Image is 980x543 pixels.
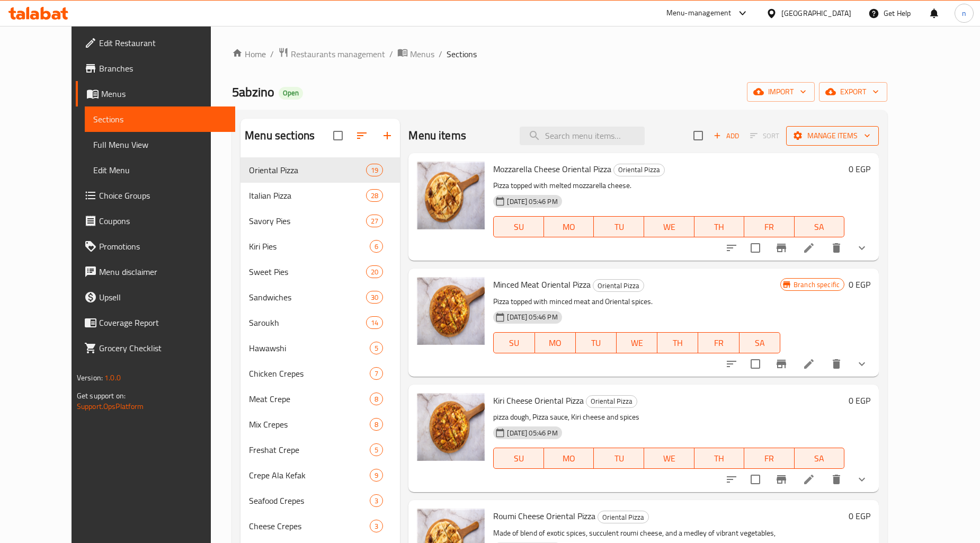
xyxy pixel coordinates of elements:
[744,237,767,259] span: Select to update
[367,191,382,201] span: 28
[709,128,743,144] span: Add item
[493,179,844,192] p: Pizza topped with melted mozzarella cheese.
[744,448,795,469] button: FR
[367,318,382,328] span: 14
[93,138,227,151] span: Full Menu View
[389,48,393,60] li: /
[249,393,370,405] span: Meat Crepe
[849,393,870,408] h6: 0 EGP
[493,527,844,540] p: Made of blend of exotic spices, succulent roumi cheese, and a medley of vibrant vegetables,
[367,292,382,302] span: 30
[249,316,366,329] div: Saroukh
[755,85,806,99] span: import
[824,235,849,261] button: delete
[827,85,879,99] span: export
[99,342,227,354] span: Grocery Checklist
[370,469,383,482] div: items
[493,277,591,292] span: Minced Meat Oriental Pizza
[76,183,235,208] a: Choice Groups
[249,494,370,507] span: Seafood Crepes
[535,332,576,353] button: MO
[789,280,844,290] span: Branch specific
[548,451,590,466] span: MO
[77,371,103,385] span: Version:
[598,511,648,523] span: Oriental Pizza
[447,48,477,60] span: Sections
[370,343,382,353] span: 5
[249,342,370,354] div: Hawawshi
[498,335,530,351] span: SU
[719,351,744,377] button: sort-choices
[232,47,887,61] nav: breadcrumb
[493,508,595,524] span: Roumi Cheese Oriental Pizza
[493,161,611,177] span: Mozzarella Cheese Oriental Pizza
[769,351,794,377] button: Branch-specific-item
[245,128,315,144] h2: Menu sections
[76,310,235,335] a: Coverage Report
[698,332,739,353] button: FR
[240,259,400,284] div: Sweet Pies20
[593,279,644,292] div: Oriental Pizza
[644,448,694,469] button: WE
[370,418,383,431] div: items
[493,411,844,424] p: pizza dough, Pizza sauce, Kiri cheese and spices
[370,342,383,354] div: items
[99,37,227,49] span: Edit Restaurant
[278,47,385,61] a: Restaurants management
[962,7,966,19] span: n
[370,496,382,506] span: 3
[249,469,370,482] div: Crepe Ala Kefak
[367,216,382,226] span: 27
[249,291,366,304] div: Sandwiches
[699,219,741,235] span: TH
[769,467,794,492] button: Branch-specific-item
[503,312,562,322] span: [DATE] 05:46 PM
[849,467,875,492] button: show more
[749,451,790,466] span: FR
[744,353,767,375] span: Select to update
[93,164,227,176] span: Edit Menu
[849,277,870,292] h6: 0 EGP
[76,335,235,361] a: Grocery Checklist
[240,183,400,208] div: Italian Pizza28
[375,123,400,148] button: Add section
[586,395,637,408] div: Oriental Pizza
[621,335,653,351] span: WE
[76,81,235,106] a: Menus
[85,106,235,132] a: Sections
[614,164,664,176] span: Oriental Pizza
[709,128,743,144] button: Add
[370,521,382,531] span: 3
[744,216,795,237] button: FR
[366,265,383,278] div: items
[769,235,794,261] button: Branch-specific-item
[85,157,235,183] a: Edit Menu
[370,367,383,380] div: items
[249,164,366,176] span: Oriental Pizza
[366,189,383,202] div: items
[819,82,887,102] button: export
[366,164,383,176] div: items
[719,235,744,261] button: sort-choices
[657,332,698,353] button: TH
[744,468,767,491] span: Select to update
[370,443,383,456] div: items
[749,219,790,235] span: FR
[795,129,870,143] span: Manage items
[493,393,584,408] span: Kiri Cheese Oriental Pizza
[493,448,544,469] button: SU
[249,240,370,253] span: Kiri Pies
[99,215,227,227] span: Coupons
[719,467,744,492] button: sort-choices
[856,473,868,486] svg: Show Choices
[662,335,694,351] span: TH
[548,219,590,235] span: MO
[366,215,383,227] div: items
[503,197,562,207] span: [DATE] 05:46 PM
[249,443,370,456] div: Freshat Crepe
[744,335,776,351] span: SA
[666,7,732,20] div: Menu-management
[593,280,644,292] span: Oriental Pizza
[249,265,366,278] span: Sweet Pies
